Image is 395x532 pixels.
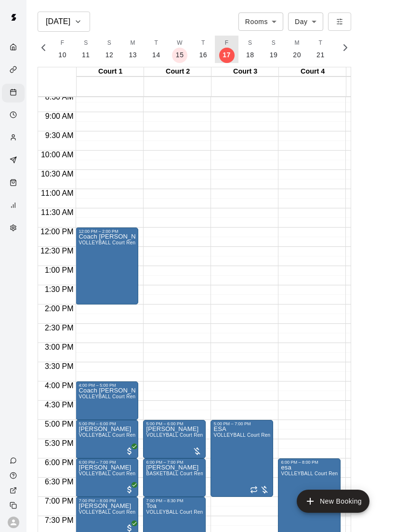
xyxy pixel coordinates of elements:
p: 10 [58,50,66,60]
span: T [201,38,205,48]
span: 1:30 PM [42,285,76,293]
span: 3:30 PM [42,362,76,370]
p: 19 [270,50,278,60]
span: 7:30 PM [42,516,76,524]
span: 12:30 PM [38,247,76,255]
button: S12 [98,36,121,63]
span: VOLLEYBALL Court Rental (Everyday After 3 pm and All Day Weekends) [213,432,381,438]
span: 9:30 AM [43,131,76,139]
span: VOLLEYBALL Court Rental (Everyday After 3 pm and All Day Weekends) [146,432,313,438]
div: 5:00 PM – 7:00 PM: ESA [211,420,273,497]
div: 6:00 PM – 7:00 PM [146,460,203,465]
span: VOLLEYBALL Court Rental (Everyday After 3 pm and All Day Weekends) [146,509,313,515]
span: All customers have paid [125,485,134,494]
span: W [177,38,183,48]
span: VOLLEYBALL Court Rental (Everyday After 3 pm and All Day Weekends) [79,509,246,515]
a: Visit help center [2,468,26,483]
div: Copy public page link [2,498,26,513]
span: 6:00 PM [42,458,76,467]
span: 5:00 PM [42,420,76,428]
span: S [272,38,276,48]
p: 11 [82,50,90,60]
div: Court 1 [77,67,144,76]
div: 5:00 PM – 6:00 PM [79,421,135,426]
div: Day [288,13,323,30]
span: VOLLEYBALL Court Rental (Everyday After 3 pm and All Day Weekends) [79,432,246,438]
span: 11:30 AM [39,208,76,216]
span: S [84,38,88,48]
div: 6:00 PM – 7:00 PM: Dennis [143,458,206,497]
span: 9:00 AM [43,112,76,120]
div: 5:00 PM – 6:00 PM [146,421,203,426]
span: F [225,38,229,48]
span: 2:30 PM [42,324,76,332]
span: 6:30 PM [42,478,76,486]
div: Court 2 [144,67,211,76]
div: 6:00 PM – 7:00 PM: Alea Fernandez [76,458,138,497]
span: 10:00 AM [39,151,76,159]
span: 4:30 PM [42,401,76,409]
span: 11:00 AM [39,189,76,197]
button: F10 [51,36,74,63]
div: Court 4 [279,67,346,76]
span: VOLLEYBALL Court Rental (Everyday After 3 pm and All Day Weekends) [79,394,246,399]
div: Court 3 [211,67,279,76]
div: 12:00 PM – 2:00 PM [79,229,135,234]
span: BASKETBALL Court Rental (Everyday After 3 pm and All Day Weekends) [146,471,313,476]
span: 10:30 AM [39,170,76,178]
button: T14 [145,36,168,63]
div: 4:00 PM – 5:00 PM: Coach Bobby [76,381,138,420]
p: 21 [316,50,325,60]
p: 18 [246,50,254,60]
button: W15 [168,36,192,63]
span: F [61,38,65,48]
span: S [248,38,252,48]
p: 15 [176,50,184,60]
button: [DATE] [38,12,90,32]
button: M20 [285,36,309,63]
p: 20 [293,50,301,60]
button: S11 [74,36,98,63]
span: 7:00 PM [42,497,76,505]
span: VOLLEYBALL Court Rental (Everyday After 3 pm and All Day Weekends) [79,240,246,245]
span: 2:00 PM [42,304,76,313]
span: 8:30 AM [43,93,76,101]
span: Recurring event [250,486,258,494]
button: F17 [215,36,238,63]
span: M [294,38,299,48]
span: T [155,38,158,48]
span: VOLLEYBALL Court Rental (Everyday After 3 pm and All Day Weekends) [79,471,246,476]
span: All customers have paid [125,446,134,456]
span: 4:00 PM [42,381,76,390]
a: Contact Us [2,453,26,468]
p: 12 [105,50,114,60]
div: 4:00 PM – 5:00 PM [79,383,135,388]
div: 12:00 PM – 2:00 PM: Coach Nate [76,228,138,304]
h6: [DATE] [46,15,70,28]
div: 6:00 PM – 7:00 PM [79,460,135,465]
span: M [131,38,135,48]
div: 7:00 PM – 8:00 PM [79,498,135,503]
div: 5:00 PM – 7:00 PM [213,421,270,426]
div: Rooms [238,13,283,30]
span: 5:30 PM [42,439,76,447]
button: add [297,490,369,513]
img: Swift logo [4,8,23,27]
button: S18 [238,36,262,63]
span: S [107,38,111,48]
div: 5:00 PM – 6:00 PM: Tarah James [143,420,206,458]
div: 6:00 PM – 8:00 PM [281,460,338,465]
button: M13 [121,36,145,63]
span: 1:00 PM [42,266,76,274]
div: 7:00 PM – 8:30 PM [146,498,203,503]
button: T16 [192,36,215,63]
span: 3:00 PM [42,343,76,351]
span: 12:00 PM [38,228,76,236]
p: 16 [199,50,208,60]
p: 14 [152,50,160,60]
a: View public page [2,483,26,498]
div: 5:00 PM – 6:00 PM: Jody Rookhuyzen [76,420,138,458]
button: T21 [309,36,332,63]
button: S19 [262,36,286,63]
p: 13 [129,50,137,60]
